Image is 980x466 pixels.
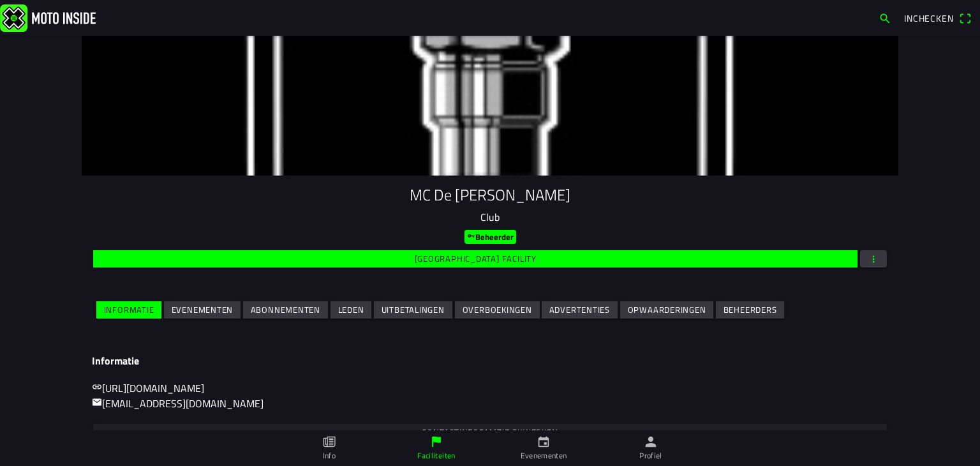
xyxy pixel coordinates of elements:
ion-label: Faciliteiten [417,450,455,462]
h3: Informatie [92,355,888,367]
ion-icon: link [92,382,102,392]
ion-icon: paper [322,435,336,449]
ion-button: Leden [330,301,371,319]
ion-button: Opwaarderingen [620,301,713,319]
ion-button: Contactinformatie bijwerken [93,424,887,441]
ion-button: Abonnementen [243,301,328,319]
ion-button: Overboekingen [455,301,540,319]
a: Incheckenqr scanner [898,7,977,29]
span: Inchecken [904,11,954,25]
ion-icon: flag [429,435,443,449]
p: Club [92,209,888,225]
a: mail[EMAIL_ADDRESS][DOMAIN_NAME] [92,396,264,411]
ion-icon: person [644,435,658,449]
ion-button: [GEOGRAPHIC_DATA] facility [93,250,857,267]
a: search [872,7,898,29]
ion-button: Beheerders [716,301,784,319]
ion-label: Profiel [639,450,662,462]
ion-button: Uitbetalingen [374,301,452,319]
ion-icon: mail [92,397,102,407]
ion-icon: calendar [537,435,551,449]
ion-label: Evenementen [521,450,567,462]
ion-label: Info [323,450,336,462]
h1: MC De [PERSON_NAME] [92,186,888,204]
ion-icon: key [467,232,475,240]
ion-button: Advertenties [542,301,618,319]
ion-button: Evenementen [164,301,241,319]
ion-button: Informatie [96,301,161,319]
ion-badge: Beheerder [464,230,516,244]
a: link[URL][DOMAIN_NAME] [92,380,204,396]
